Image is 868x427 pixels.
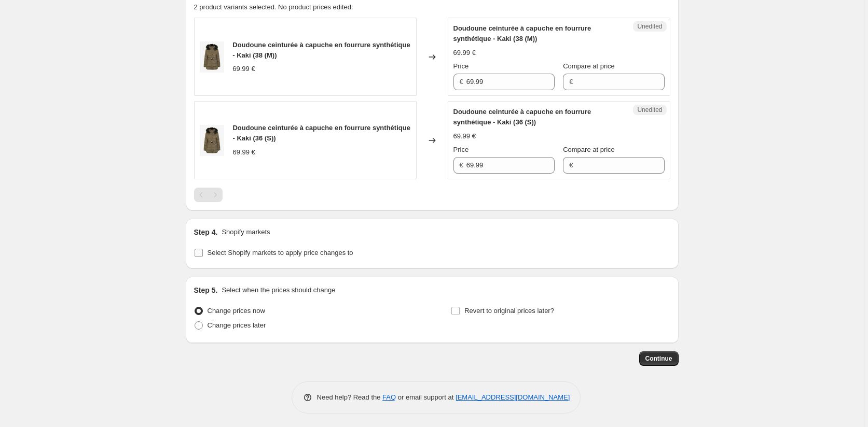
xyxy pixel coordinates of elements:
span: Change prices later [208,321,266,329]
span: 69.99 € [453,132,476,140]
span: € [460,161,463,169]
p: Select when the prices should change [222,285,335,295]
span: or email support at [396,393,456,401]
span: Unedited [637,22,662,31]
span: Revert to original prices later? [464,307,554,315]
nav: Pagination [194,188,223,202]
span: 69.99 € [453,49,476,56]
span: 2 product variants selected. No product prices edited: [194,3,353,11]
a: [EMAIL_ADDRESS][DOMAIN_NAME] [456,393,570,401]
a: FAQ [382,393,396,401]
span: € [569,78,573,86]
span: € [460,78,463,86]
img: JOA-5417-1_80x.jpg [200,125,225,156]
span: 69.99 € [232,148,255,156]
span: Doudoune ceinturée à capuche en fourrure synthétique - Kaki (38 (M)) [232,41,410,59]
p: Shopify markets [222,227,270,237]
h2: Step 5. [194,285,218,295]
span: 69.99 € [232,65,255,73]
span: Price [453,62,469,70]
span: Doudoune ceinturée à capuche en fourrure synthétique - Kaki (36 (S)) [232,124,410,142]
span: Continue [645,354,672,363]
span: Unedited [637,106,662,114]
span: Doudoune ceinturée à capuche en fourrure synthétique - Kaki (38 (M)) [453,24,591,42]
span: Doudoune ceinturée à capuche en fourrure synthétique - Kaki (36 (S)) [453,108,591,126]
span: Change prices now [208,307,265,315]
h2: Step 4. [194,227,218,237]
span: Price [453,146,469,153]
span: € [569,161,573,169]
span: Compare at price [563,62,615,70]
img: JOA-5417-1_80x.jpg [200,41,225,73]
span: Need help? Read the [317,393,383,401]
button: Continue [639,351,679,366]
span: Compare at price [563,146,615,153]
span: Select Shopify markets to apply price changes to [208,249,353,257]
